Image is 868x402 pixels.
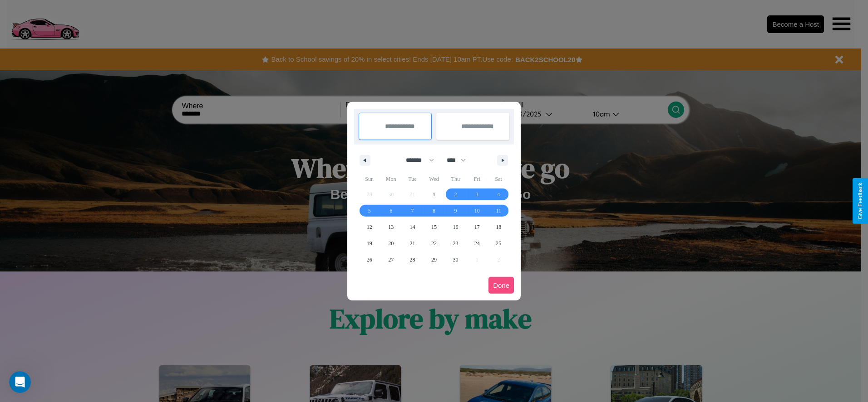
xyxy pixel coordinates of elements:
span: 7 [411,203,414,219]
span: 21 [410,235,415,252]
button: 12 [359,219,380,235]
span: Sun [359,172,380,186]
button: 14 [402,219,423,235]
span: 4 [497,186,500,203]
span: Wed [423,172,444,186]
span: 18 [496,219,501,235]
button: 27 [380,252,401,268]
span: Sat [488,172,509,186]
span: 8 [433,203,435,219]
button: 23 [445,235,466,252]
span: Thu [445,172,466,186]
span: 10 [474,203,480,219]
span: 26 [367,252,372,268]
div: Give Feedback [857,183,863,219]
span: 19 [367,235,372,252]
span: 15 [431,219,437,235]
button: 4 [488,186,509,203]
span: 6 [390,203,392,219]
button: 29 [423,252,444,268]
span: 28 [410,252,415,268]
button: 28 [402,252,423,268]
button: 10 [466,203,488,219]
iframe: Intercom live chat [9,371,31,393]
span: 13 [388,219,394,235]
button: Done [488,277,514,294]
button: 21 [402,235,423,252]
button: 20 [380,235,401,252]
button: 15 [423,219,444,235]
span: Tue [402,172,423,186]
span: 1 [433,186,435,203]
button: 11 [488,203,509,219]
span: 22 [431,235,437,252]
span: 20 [388,235,394,252]
button: 19 [359,235,380,252]
span: 24 [474,235,480,252]
button: 1 [423,186,444,203]
button: 8 [423,203,444,219]
span: 29 [431,252,437,268]
span: 12 [367,219,372,235]
span: 14 [410,219,415,235]
button: 26 [359,252,380,268]
span: 2 [454,186,457,203]
span: 3 [476,186,478,203]
span: 27 [388,252,394,268]
button: 5 [359,203,380,219]
span: 16 [453,219,458,235]
span: 30 [453,252,458,268]
span: 11 [496,203,501,219]
span: Fri [466,172,488,186]
span: 17 [474,219,480,235]
button: 16 [445,219,466,235]
button: 30 [445,252,466,268]
button: 6 [380,203,401,219]
button: 22 [423,235,444,252]
span: Mon [380,172,401,186]
button: 13 [380,219,401,235]
span: 25 [496,235,501,252]
button: 25 [488,235,509,252]
button: 24 [466,235,488,252]
button: 3 [466,186,488,203]
button: 9 [445,203,466,219]
button: 18 [488,219,509,235]
button: 7 [402,203,423,219]
button: 2 [445,186,466,203]
span: 5 [368,203,371,219]
button: 17 [466,219,488,235]
span: 23 [453,235,458,252]
span: 9 [454,203,457,219]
